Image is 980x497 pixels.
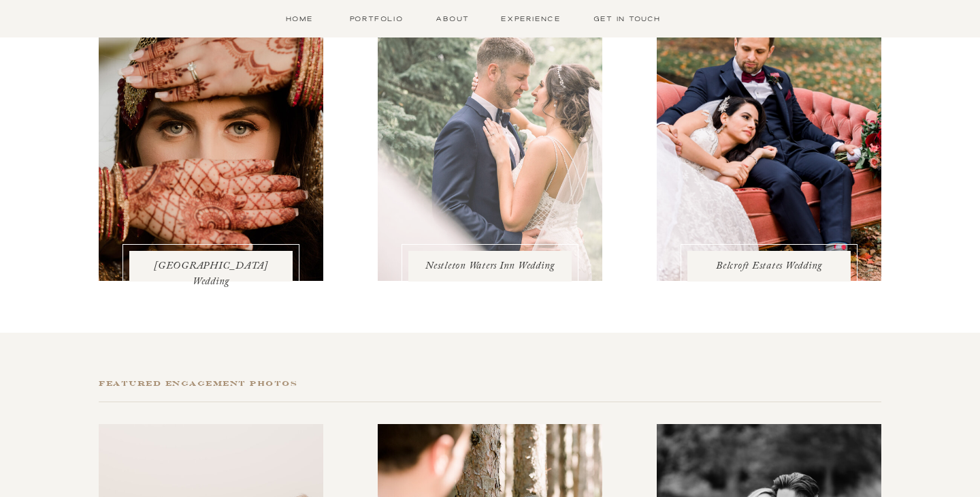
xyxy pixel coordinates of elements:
a: About [433,13,472,25]
h2: Featured Engagement Photos [99,377,439,391]
a: Home [278,13,321,25]
h3: Nestleton Waters Inn Wedding [423,259,557,273]
a: Experience [498,13,563,25]
a: Portfolio [346,13,406,25]
h3: [GEOGRAPHIC_DATA] Wedding [144,259,278,273]
h3: Belcroft Estates Wedding [702,259,836,273]
a: Get in Touch [589,13,665,25]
